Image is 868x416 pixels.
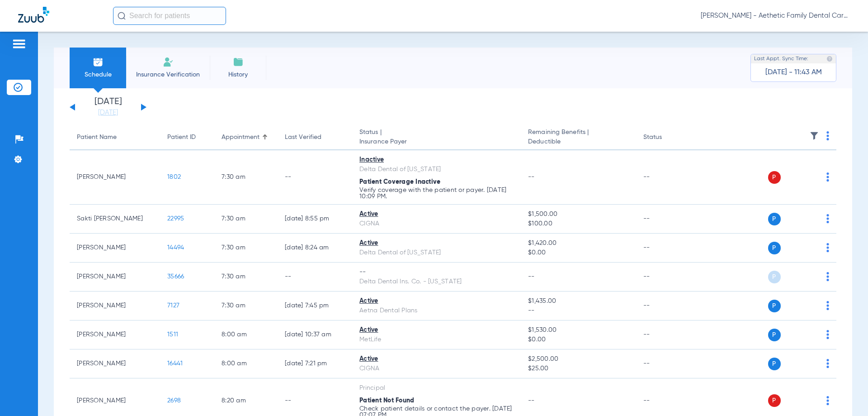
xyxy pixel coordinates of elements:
[823,373,868,416] iframe: Chat Widget
[70,320,160,349] td: [PERSON_NAME]
[528,397,535,404] span: --
[167,174,181,180] span: 1802
[826,301,829,310] img: group-dot-blue.svg
[163,57,174,67] img: Manual Insurance Verification
[810,131,819,140] img: filter.svg
[768,171,781,184] span: P
[636,234,697,263] td: --
[359,306,514,316] div: Aetna Dental Plans
[359,219,514,229] div: CIGNA
[77,133,117,142] div: Patient Name
[217,70,259,79] span: History
[768,242,781,254] span: P
[528,219,628,229] span: $100.00
[81,108,135,117] a: [DATE]
[359,179,440,185] span: Patient Coverage Inactive
[214,320,278,349] td: 8:00 AM
[12,38,26,49] img: hamburger-icon
[278,292,352,320] td: [DATE] 7:45 PM
[359,165,514,174] div: Delta Dental of [US_STATE]
[528,137,628,147] span: Deductible
[278,320,352,349] td: [DATE] 10:37 AM
[768,271,781,283] span: P
[167,397,181,404] span: 2698
[359,364,514,373] div: CIGNA
[359,187,514,200] p: Verify coverage with the patient or payer. [DATE] 10:09 PM.
[167,360,183,367] span: 16441
[528,335,628,344] span: $0.00
[233,57,244,67] img: History
[70,205,160,234] td: Sakti [PERSON_NAME]
[222,133,270,142] div: Appointment
[636,349,697,378] td: --
[76,70,119,79] span: Schedule
[18,7,49,23] img: Zuub Logo
[70,234,160,263] td: [PERSON_NAME]
[359,354,514,364] div: Active
[826,243,829,252] img: group-dot-blue.svg
[359,210,514,219] div: Active
[359,239,514,248] div: Active
[359,335,514,344] div: MetLife
[77,133,153,142] div: Patient Name
[528,364,628,373] span: $25.00
[167,273,184,280] span: 35666
[359,137,514,147] span: Insurance Payer
[359,325,514,335] div: Active
[167,244,184,251] span: 14494
[636,150,697,205] td: --
[359,383,514,393] div: Principal
[528,296,628,306] span: $1,435.00
[768,300,781,312] span: P
[826,131,829,140] img: group-dot-blue.svg
[359,277,514,287] div: Delta Dental Ins. Co. - [US_STATE]
[214,205,278,234] td: 7:30 AM
[359,397,414,404] span: Patient Not Found
[768,329,781,341] span: P
[636,205,697,234] td: --
[826,172,829,182] img: group-dot-blue.svg
[528,325,628,335] span: $1,530.00
[765,68,822,77] span: [DATE] - 11:43 AM
[528,239,628,248] span: $1,420.00
[70,349,160,378] td: [PERSON_NAME]
[636,125,697,150] th: Status
[214,292,278,320] td: 7:30 AM
[70,263,160,292] td: [PERSON_NAME]
[826,214,829,223] img: group-dot-blue.svg
[768,394,781,407] span: P
[701,11,850,20] span: [PERSON_NAME] - Aethetic Family Dental Care ([GEOGRAPHIC_DATA])
[214,349,278,378] td: 8:00 AM
[167,133,196,142] div: Patient ID
[528,210,628,219] span: $1,500.00
[222,133,259,142] div: Appointment
[768,213,781,225] span: P
[81,97,135,117] li: [DATE]
[528,174,535,180] span: --
[70,150,160,205] td: [PERSON_NAME]
[359,296,514,306] div: Active
[636,292,697,320] td: --
[278,263,352,292] td: --
[167,331,178,338] span: 1511
[278,150,352,205] td: --
[113,7,226,25] input: Search for patients
[278,234,352,263] td: [DATE] 8:24 AM
[528,354,628,364] span: $2,500.00
[528,306,628,316] span: --
[768,358,781,370] span: P
[214,263,278,292] td: 7:30 AM
[278,205,352,234] td: [DATE] 8:55 PM
[214,234,278,263] td: 7:30 AM
[636,320,697,349] td: --
[70,292,160,320] td: [PERSON_NAME]
[826,272,829,281] img: group-dot-blue.svg
[118,12,126,20] img: Search Icon
[528,273,535,280] span: --
[826,56,833,62] img: last sync help info
[359,248,514,258] div: Delta Dental of [US_STATE]
[93,57,104,67] img: Schedule
[352,125,521,150] th: Status |
[133,70,203,79] span: Insurance Verification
